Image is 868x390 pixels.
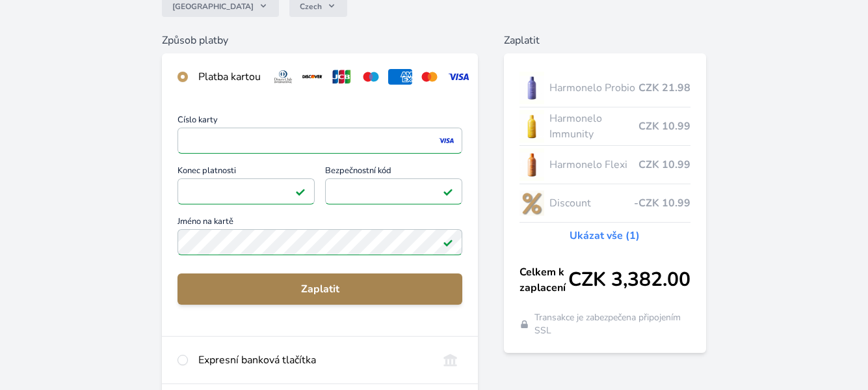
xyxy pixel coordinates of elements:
[438,135,455,146] img: visa
[198,352,428,368] div: Expresní banková tlačítka
[331,182,456,201] iframe: Iframe pro bezpečnostní kód
[570,228,640,244] a: Ukázat vše (1)
[519,110,544,143] img: IMMUNITY_se_stinem_x-lo.jpg
[198,69,261,85] div: Platba kartou
[183,132,456,150] iframe: Iframe pro číslo karty
[178,116,462,128] span: Číslo karty
[295,186,306,197] img: Platné pole
[504,33,706,48] h6: Zaplatit
[183,182,309,201] iframe: Iframe pro datum vypršení platnosti
[178,217,462,229] span: Jméno na kartě
[178,229,462,255] input: Jméno na kartěPlatné pole
[359,69,383,85] img: maestro.svg
[188,281,452,297] span: Zaplatit
[638,157,690,173] span: CZK 10.99
[443,237,453,247] img: Platné pole
[438,352,462,368] img: onlineBanking_CZ.svg
[447,69,471,85] img: visa.svg
[568,268,690,292] span: CZK 3,382.00
[549,157,638,173] span: Harmonelo Flexi
[330,69,354,85] img: jcb.svg
[178,167,315,178] span: Konec platnosti
[162,33,478,48] h6: Způsob platby
[634,195,690,211] span: -CZK 10.99
[178,273,462,305] button: Zaplatit
[549,80,638,96] span: Harmonelo Probio
[172,1,254,12] span: [GEOGRAPHIC_DATA]
[271,69,295,85] img: diners.svg
[519,72,544,104] img: CLEAN_PROBIO_se_stinem_x-lo.jpg
[443,186,453,197] img: Platné pole
[417,69,441,85] img: mc.svg
[638,80,690,96] span: CZK 21.98
[549,111,638,142] span: Harmonelo Immunity
[325,167,462,178] span: Bezpečnostní kód
[534,311,690,337] span: Transakce je zabezpečena připojením SSL
[300,69,324,85] img: discover.svg
[519,264,568,296] span: Celkem k zaplacení
[300,1,322,12] span: Czech
[638,118,690,134] span: CZK 10.99
[388,69,412,85] img: amex.svg
[519,148,544,181] img: CLEAN_FLEXI_se_stinem_x-hi_(1)-lo.jpg
[549,195,634,211] span: Discount
[519,187,544,219] img: discount-lo.png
